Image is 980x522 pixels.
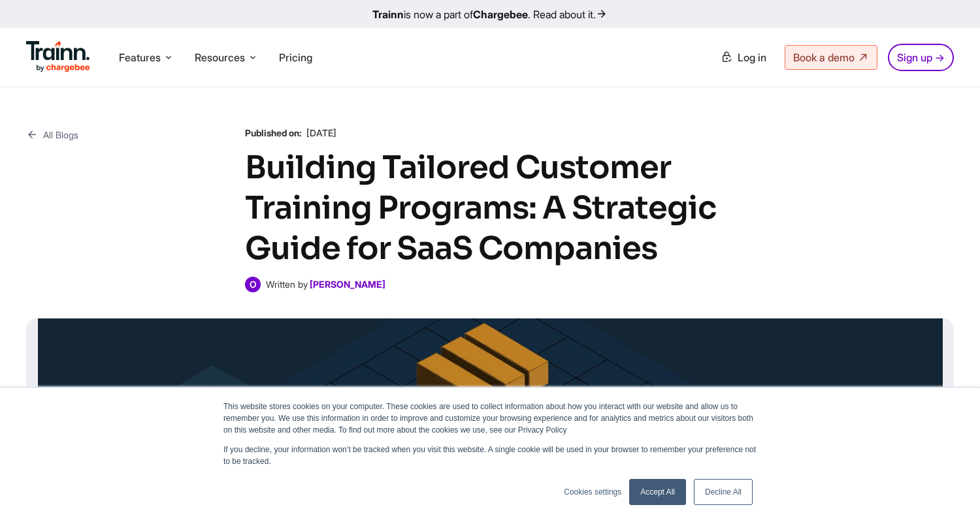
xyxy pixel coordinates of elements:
span: Features [119,50,161,65]
a: Decline All [694,479,753,505]
span: Book a demo [793,51,855,64]
a: Accept All [629,479,686,505]
a: Cookies settings [564,486,621,498]
h1: Building Tailored Customer Training Programs: A Strategic Guide for SaaS Companies [245,147,735,269]
a: Book a demo [785,45,877,70]
span: Resources [195,50,245,65]
a: All Blogs [26,127,78,143]
a: Log in [713,46,774,69]
span: Written by [266,279,308,290]
a: Pricing [279,51,312,64]
p: This website stores cookies on your computer. These cookies are used to collect information about... [223,401,757,436]
span: Log in [738,51,766,64]
b: Chargebee [473,8,528,21]
span: [DATE] [306,127,336,138]
b: Published on: [245,127,302,138]
span: O [245,277,261,292]
img: Trainn Logo [26,41,90,72]
p: If you decline, your information won’t be tracked when you visit this website. A single cookie wi... [223,444,757,467]
a: [PERSON_NAME] [310,279,385,290]
a: Sign up → [888,44,954,71]
b: Trainn [372,8,404,21]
